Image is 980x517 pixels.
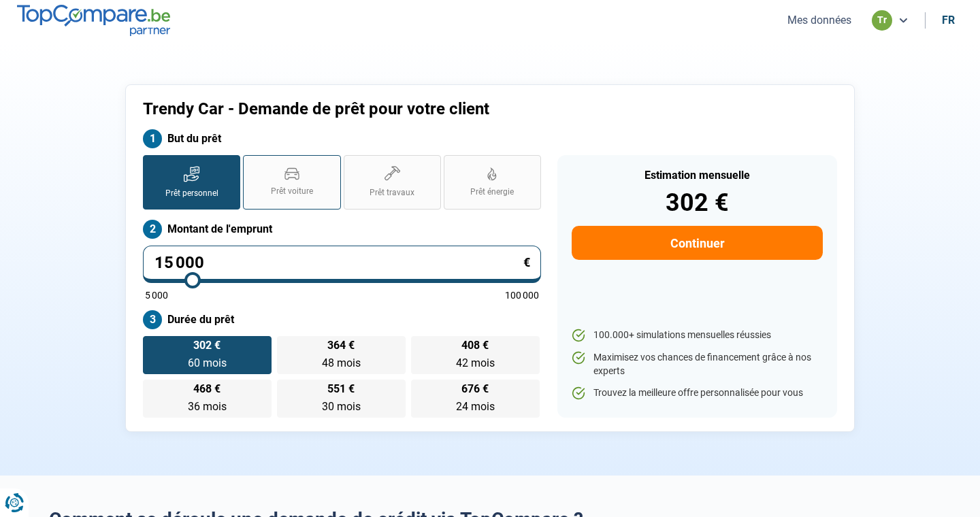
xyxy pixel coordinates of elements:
[461,340,489,351] span: 408 €
[572,226,823,260] button: Continuer
[143,99,659,119] h1: Trendy Car - Demande de prêt pour votre client
[188,356,227,369] span: 60 mois
[456,400,495,413] span: 24 mois
[143,220,541,239] label: Montant de l'emprunt
[572,190,823,215] div: 302 €
[193,340,220,351] span: 302 €
[165,188,218,199] span: Prêt personnel
[193,384,220,395] span: 468 €
[572,170,823,181] div: Estimation mensuelle
[572,386,823,400] li: Trouvez la meilleure offre personnalisée pour vous
[572,351,823,378] li: Maximisez vos chances de financement grâce à nos experts
[322,400,361,413] span: 30 mois
[143,129,541,148] label: But du prêt
[271,186,313,197] span: Prêt voiture
[523,256,530,269] span: €
[872,10,892,31] div: tr
[783,13,855,27] button: Mes données
[322,356,361,369] span: 48 mois
[327,340,355,351] span: 364 €
[572,329,823,342] li: 100.000+ simulations mensuelles réussies
[505,290,539,300] span: 100 000
[456,356,495,369] span: 42 mois
[143,310,541,329] label: Durée du prêt
[461,384,489,395] span: 676 €
[17,5,170,35] img: TopCompare.be
[327,384,355,395] span: 551 €
[145,290,168,300] span: 5 000
[188,400,227,413] span: 36 mois
[370,187,414,199] span: Prêt travaux
[942,14,955,27] div: fr
[470,186,514,198] span: Prêt énergie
